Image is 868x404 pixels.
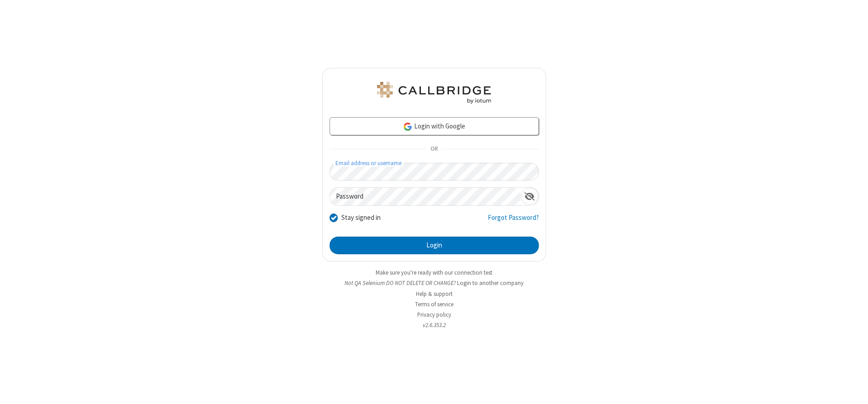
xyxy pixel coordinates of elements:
[322,279,546,287] li: Not QA Selenium DO NOT DELETE OR CHANGE?
[457,279,524,287] button: Login to another company
[322,321,546,329] li: v2.6.353.2
[403,122,413,132] img: google-icon.png
[427,143,441,156] span: OR
[341,213,381,223] label: Stay signed in
[415,300,453,308] a: Terms of service
[521,188,538,204] div: Show password
[375,82,493,104] img: QA Selenium DO NOT DELETE OR CHANGE
[376,269,492,276] a: Make sure you're ready with our connection test
[330,237,539,255] button: Login
[417,311,451,318] a: Privacy policy
[330,117,539,135] a: Login with Google
[330,188,521,205] input: Password
[488,213,539,230] a: Forgot Password?
[330,163,539,181] input: Email address or username
[416,290,453,298] a: Help & support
